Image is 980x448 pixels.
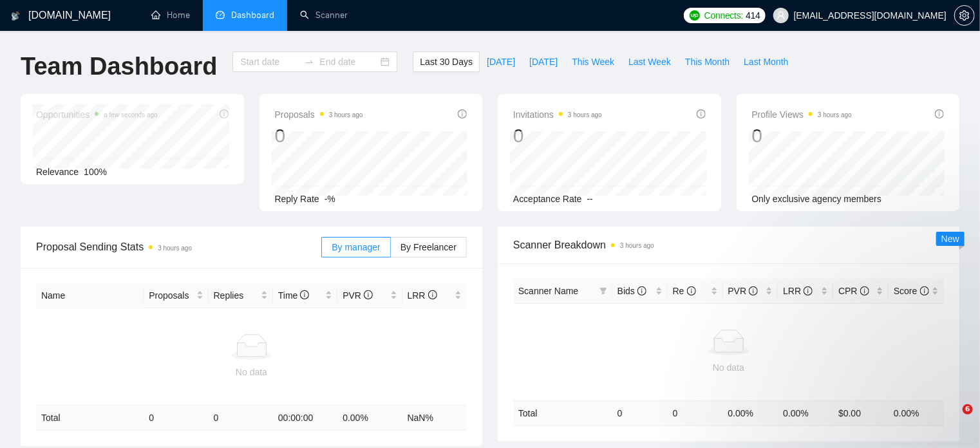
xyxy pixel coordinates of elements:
span: -- [587,194,593,204]
span: Acceptance Rate [513,194,582,204]
span: 100% [84,167,107,177]
span: Proposals [149,288,193,303]
div: No data [518,360,939,375]
div: No data [41,365,462,379]
button: This Week [565,51,621,72]
span: Replies [214,288,258,303]
span: info-circle [637,286,646,295]
span: setting [955,10,974,21]
td: 0.00 % [337,406,402,431]
span: LRR [408,290,437,301]
img: logo [11,6,20,26]
td: 0 [209,406,273,431]
button: This Month [678,51,737,72]
span: By Freelancer [400,242,457,252]
span: info-circle [458,109,467,118]
span: Re [673,286,696,296]
span: info-circle [300,290,309,299]
span: Reply Rate [275,194,319,204]
a: setting [954,10,975,21]
span: [DATE] [529,55,558,69]
span: Last Month [744,55,788,69]
div: 0 [752,124,853,148]
span: New [941,234,959,244]
a: searchScanner [300,10,348,21]
span: Proposal Sending Stats [36,239,321,255]
span: Last 30 Days [420,55,473,69]
span: [DATE] [487,55,515,69]
img: upwork-logo.png [690,10,700,21]
span: info-circle [687,286,696,295]
span: filter [597,281,610,301]
div: 0 [513,124,602,148]
span: Only exclusive agency members [752,194,882,204]
button: Last 30 Days [413,51,480,72]
th: Replies [209,283,273,308]
span: info-circle [428,290,437,299]
span: This Week [572,55,614,69]
span: 414 [746,8,760,23]
td: 0 [144,406,208,431]
iframe: Intercom notifications повідомлення [722,323,980,413]
span: Last Week [628,55,671,69]
span: Time [278,290,309,301]
span: PVR [728,286,759,296]
span: Score [894,286,928,296]
time: 3 hours ago [158,245,192,252]
time: 3 hours ago [568,111,602,118]
span: By manager [332,242,380,252]
span: Connects: [704,8,743,23]
button: [DATE] [480,51,522,72]
td: 0 [668,400,723,425]
span: PVR [343,290,373,301]
span: to [304,57,314,67]
span: Bids [617,286,646,296]
span: info-circle [749,286,758,295]
td: 0 [612,400,668,425]
time: 3 hours ago [620,242,654,249]
span: info-circle [935,109,944,118]
span: info-circle [860,286,869,295]
h1: Team Dashboard [21,51,217,82]
input: End date [319,55,378,69]
span: user [777,11,786,20]
span: Scanner Name [518,286,578,296]
span: Relevance [36,167,79,177]
span: Dashboard [231,10,274,21]
span: info-circle [364,290,373,299]
button: Last Month [737,51,795,72]
button: Last Week [621,51,678,72]
span: -% [325,194,335,204]
span: Scanner Breakdown [513,237,944,253]
span: info-circle [804,286,813,295]
span: This Month [685,55,730,69]
time: 3 hours ago [329,111,363,118]
span: LRR [783,286,813,296]
span: filter [599,287,607,295]
button: [DATE] [522,51,565,72]
td: Total [513,400,612,425]
th: Proposals [144,283,208,308]
input: Start date [240,55,299,69]
time: 3 hours ago [818,111,852,118]
span: CPR [838,286,869,296]
span: info-circle [697,109,706,118]
a: homeHome [151,10,190,21]
span: Proposals [275,107,363,122]
div: 0 [275,124,363,148]
span: dashboard [216,10,225,19]
span: 6 [963,404,973,415]
button: setting [954,5,975,26]
td: 00:00:00 [273,406,337,431]
span: swap-right [304,57,314,67]
iframe: Intercom live chat [936,404,967,435]
span: Profile Views [752,107,853,122]
span: Invitations [513,107,602,122]
span: info-circle [920,286,929,295]
td: Total [36,406,144,431]
td: NaN % [402,406,467,431]
th: Name [36,283,144,308]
